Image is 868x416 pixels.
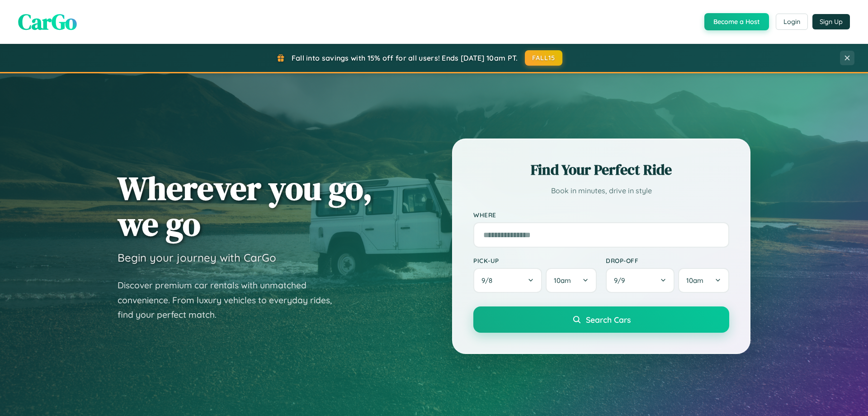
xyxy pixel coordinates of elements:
[473,257,597,264] label: Pick-up
[554,276,571,285] span: 10am
[473,268,542,293] button: 9/8
[292,53,518,62] span: Fall into savings with 15% off for all users! Ends [DATE] 10am PT.
[812,14,850,29] button: Sign Up
[614,276,629,285] span: 9 / 9
[473,211,729,219] label: Where
[118,251,276,264] h3: Begin your journey with CarGo
[18,7,77,37] span: CarGo
[473,160,729,180] h2: Find Your Perfect Ride
[606,257,729,264] label: Drop-off
[473,306,729,333] button: Search Cars
[704,13,769,30] button: Become a Host
[525,50,563,66] button: FALL15
[546,268,597,293] button: 10am
[473,184,729,197] p: Book in minutes, drive in style
[586,315,631,325] span: Search Cars
[776,14,808,30] button: Login
[118,170,373,242] h1: Wherever you go, we go
[678,268,729,293] button: 10am
[118,278,344,322] p: Discover premium car rentals with unmatched convenience. From luxury vehicles to everyday rides, ...
[686,276,703,285] span: 10am
[481,276,497,285] span: 9 / 8
[606,268,675,293] button: 9/9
